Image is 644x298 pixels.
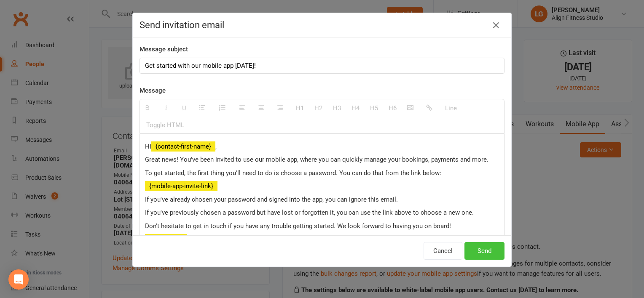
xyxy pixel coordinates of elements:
[140,44,188,54] label: Message subject
[145,141,499,152] p: Hi ,
[140,58,504,73] div: Get started with our mobile app [DATE]!
[464,242,504,260] button: Send
[145,194,499,205] p: If you've already chosen your password and signed into the app, you can ignore this email.
[8,269,29,290] div: Open Intercom Messenger
[145,154,499,165] p: Great news! You've been invited to use our mobile app, where you can quickly manage your bookings...
[140,85,166,96] label: Message
[489,19,503,32] button: Close
[145,221,499,231] p: Don't hesitate to get in touch if you have any trouble getting started. We look forward to having...
[145,208,499,218] p: If you've previously chosen a password but have lost or forgotten it, you can use the link above ...
[145,168,499,178] p: To get started, the first thing you'll need to do is choose a password. You can do that from the ...
[140,20,504,30] h4: Send invitation email
[424,242,462,260] button: Cancel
